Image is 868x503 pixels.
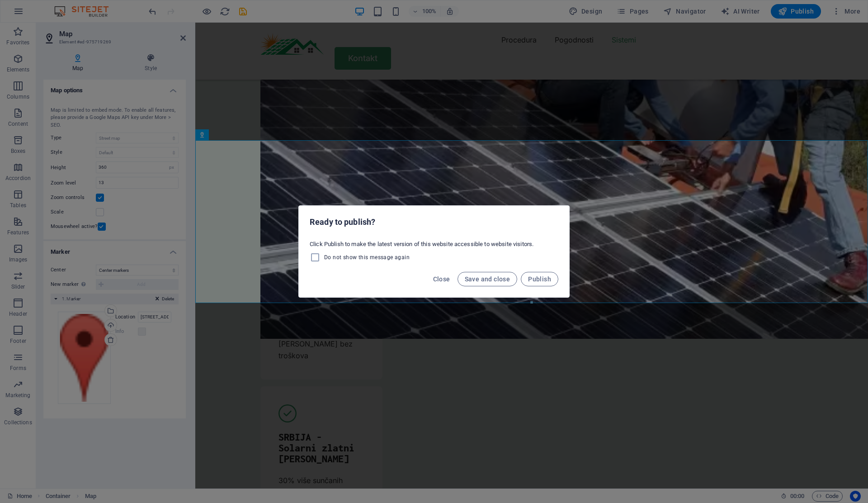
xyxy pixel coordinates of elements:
[433,275,450,283] span: Close
[429,272,454,286] button: Close
[465,275,510,283] span: Save and close
[458,272,518,286] button: Save and close
[521,272,558,286] button: Publish
[310,217,558,228] h2: Ready to publish?
[299,237,569,266] div: Click Publish to make the latest version of this website accessible to website visitors.
[324,254,410,261] span: Do not show this message again
[528,275,551,283] span: Publish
